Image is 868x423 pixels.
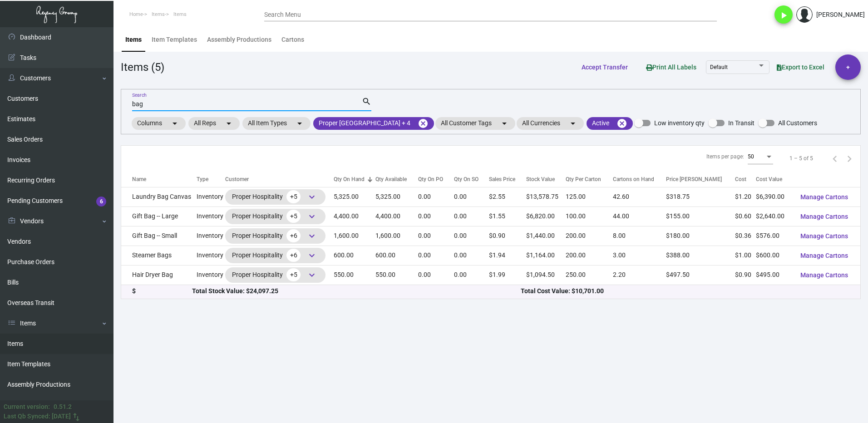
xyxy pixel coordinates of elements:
div: Current version: [4,402,50,412]
span: Accept Transfer [582,64,628,71]
mat-chip: All Currencies [517,117,584,130]
div: Cost [735,175,746,183]
td: $1.94 [489,246,526,265]
td: $0.90 [735,265,756,285]
td: Inventory [197,246,226,265]
td: Inventory [197,207,226,226]
mat-chip: Proper [GEOGRAPHIC_DATA] + 4 [313,117,434,130]
span: 50 [748,153,754,160]
div: Proper Hospitality [232,190,319,204]
td: 0.00 [454,187,489,207]
td: $6,390.00 [756,187,793,207]
mat-icon: arrow_drop_down [499,118,510,129]
td: 0.00 [454,226,489,246]
td: Gift Bag -- Small [121,226,197,246]
td: $13,578.75 [526,187,566,207]
td: $1,440.00 [526,226,566,246]
td: $497.50 [666,265,735,285]
td: 600.00 [375,246,418,265]
td: $6,820.00 [526,207,566,226]
td: 4,400.00 [334,207,376,226]
div: Qty On Hand [334,175,365,183]
div: Qty Available [375,175,407,183]
div: Items (5) [121,59,164,75]
span: keyboard_arrow_down [306,250,317,261]
div: Sales Price [489,175,515,183]
td: $1.55 [489,207,526,226]
td: 0.00 [454,207,489,226]
div: [PERSON_NAME] [816,10,865,20]
td: Gift Bag -- Large [121,207,197,226]
td: 0.00 [454,246,489,265]
span: +5 [286,268,301,281]
mat-icon: search [362,96,371,107]
mat-chip: Active [587,117,633,130]
div: Cartons on Hand [613,175,654,183]
td: 42.60 [613,187,666,207]
td: 2.20 [613,265,666,285]
th: Customer [225,171,333,187]
td: 4,400.00 [375,207,418,226]
td: 0.00 [418,265,454,285]
mat-icon: arrow_drop_down [294,118,305,129]
div: Total Cost Value: $10,701.00 [521,286,849,296]
td: 250.00 [566,265,612,285]
td: Inventory [197,226,226,246]
td: $180.00 [666,226,735,246]
td: 100.00 [566,207,612,226]
td: $2,640.00 [756,207,793,226]
span: Items [173,11,187,17]
td: $576.00 [756,226,793,246]
i: play_arrow [778,10,789,21]
td: $0.90 [489,226,526,246]
td: 8.00 [613,226,666,246]
span: All Customers [778,118,817,128]
td: $1.99 [489,265,526,285]
td: 0.00 [418,226,454,246]
td: 3.00 [613,246,666,265]
td: 5,325.00 [375,187,418,207]
td: 600.00 [334,246,376,265]
span: +5 [286,210,301,223]
div: Price [PERSON_NAME] [666,175,722,183]
span: Manage Cartons [800,271,848,279]
td: 0.00 [418,187,454,207]
div: Qty On PO [418,175,443,183]
span: Export to Excel [777,64,824,71]
mat-chip: All Reps [188,117,240,130]
span: Manage Cartons [800,213,848,220]
mat-icon: arrow_drop_down [223,118,234,129]
div: Stock Value [526,175,555,183]
td: 550.00 [375,265,418,285]
span: Home [129,11,143,17]
span: +5 [286,190,301,203]
td: 5,325.00 [334,187,376,207]
td: $2.55 [489,187,526,207]
td: $0.36 [735,226,756,246]
td: $318.75 [666,187,735,207]
td: Inventory [197,265,226,285]
mat-icon: arrow_drop_down [567,118,578,129]
span: keyboard_arrow_down [306,231,317,241]
td: $0.60 [735,207,756,226]
td: 44.00 [613,207,666,226]
td: $1.00 [735,246,756,265]
span: + [846,54,850,80]
span: keyboard_arrow_down [306,192,317,202]
mat-chip: All Customer Tags [435,117,515,130]
td: Steamer Bags [121,246,197,265]
div: Qty On SO [454,175,478,183]
mat-icon: cancel [616,118,627,129]
td: $600.00 [756,246,793,265]
div: Name [132,175,146,183]
td: 1,600.00 [334,226,376,246]
td: $388.00 [666,246,735,265]
td: 0.00 [418,207,454,226]
td: 125.00 [566,187,612,207]
td: $1.20 [735,187,756,207]
div: Proper Hospitality [232,210,319,223]
div: $ [132,286,192,296]
mat-icon: arrow_drop_down [169,118,180,129]
div: 1 – 5 of 5 [789,154,813,162]
span: Default [710,64,728,70]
